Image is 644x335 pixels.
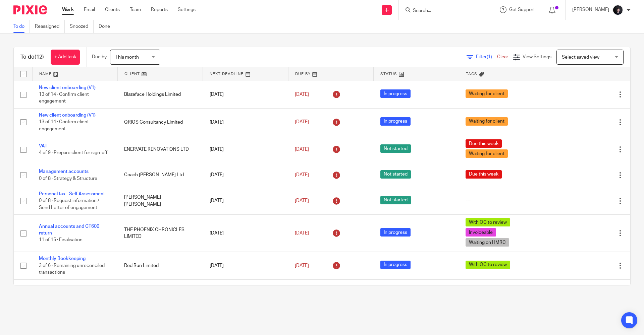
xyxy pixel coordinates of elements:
[70,20,94,33] a: Snoozed
[497,55,508,59] a: Clear
[466,117,508,126] span: Waiting for client
[203,252,288,279] td: [DATE]
[612,5,623,15] img: 455A2509.jpg
[203,163,288,187] td: [DATE]
[203,81,288,108] td: [DATE]
[105,6,120,13] a: Clients
[380,261,411,269] span: In progress
[117,279,203,303] td: Nexus Fire & Security Services Limited
[523,55,551,59] span: View Settings
[466,139,502,148] span: Due this week
[130,6,141,13] a: Team
[203,108,288,136] td: [DATE]
[466,228,496,237] span: Invoiceable
[509,7,535,12] span: Get Support
[51,50,80,65] a: + Add task
[39,224,99,236] a: Annual accounts and CT600 return
[117,215,203,252] td: THE PHOENIX CHRONICLES LIMITED
[39,238,83,243] span: 11 of 15 · Finalisation
[117,252,203,279] td: Red Run Limited
[466,197,538,204] div: ---
[380,117,411,126] span: In progress
[39,176,97,181] span: 0 of 8 · Strategy & Structure
[39,92,89,104] span: 13 of 14 · Confirm client engagement
[203,279,288,303] td: [DATE]
[151,6,168,13] a: Reports
[466,170,502,179] span: Due this week
[380,89,411,98] span: In progress
[13,5,47,14] img: Pixie
[117,187,203,214] td: [PERSON_NAME] [PERSON_NAME]
[295,147,309,152] span: [DATE]
[117,108,203,136] td: QRIOS Consultancy Limited
[295,173,309,177] span: [DATE]
[35,54,44,60] span: (12)
[39,113,96,118] a: New client onboarding (V1)
[466,72,477,76] span: Tags
[35,20,65,33] a: Reassigned
[117,136,203,163] td: ENERVATE RENOVATIONS LTD
[295,263,309,268] span: [DATE]
[466,89,508,98] span: Waiting for client
[39,144,47,148] a: VAT
[39,169,89,174] a: Management accounts
[412,8,473,14] input: Search
[380,196,411,204] span: Not started
[115,55,139,60] span: This month
[295,231,309,236] span: [DATE]
[39,151,107,155] span: 4 of 9 · Prepare client for sign-off
[466,261,510,269] span: With OC to review
[178,6,196,13] a: Settings
[92,54,107,60] p: Due by
[20,54,44,61] h1: To do
[99,20,115,33] a: Done
[84,6,95,13] a: Email
[39,85,96,90] a: New client onboarding (V1)
[295,92,309,97] span: [DATE]
[203,187,288,214] td: [DATE]
[466,149,508,158] span: Waiting for client
[62,6,74,13] a: Work
[466,218,510,226] span: With OC to review
[39,198,99,210] span: 0 of 8 · Request information / Send Letter of engagement
[117,163,203,187] td: Coach [PERSON_NAME] Ltd
[466,238,509,247] span: Waiting on HMRC
[39,256,86,261] a: Monthly Bookkeeping
[39,192,105,196] a: Personal tax - Self Assessment
[39,263,105,275] span: 3 of 6 · Remaining unreconciled transactions
[203,136,288,163] td: [DATE]
[39,120,89,132] span: 13 of 14 · Confirm client engagement
[380,228,411,237] span: In progress
[295,198,309,203] span: [DATE]
[295,120,309,125] span: [DATE]
[13,20,30,33] a: To do
[562,55,599,60] span: Select saved view
[203,215,288,252] td: [DATE]
[380,144,411,153] span: Not started
[487,55,492,59] span: (1)
[117,81,203,108] td: Blazeface Holdings Limited
[476,55,497,59] span: Filter
[572,6,609,13] p: [PERSON_NAME]
[380,170,411,179] span: Not started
